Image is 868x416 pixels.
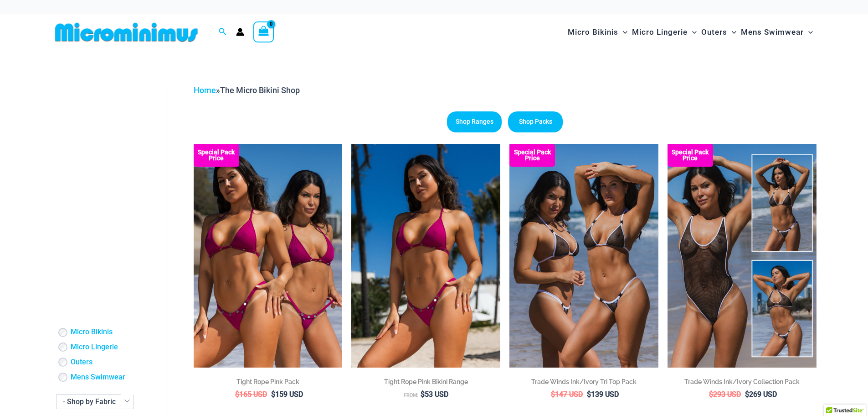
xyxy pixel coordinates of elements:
bdi: 139 USD [587,390,619,399]
span: - Shop by Fabric [56,395,134,409]
h2: Trade Winds Ink/Ivory Collection Pack [668,377,817,386]
bdi: 165 USD [235,390,267,399]
a: Shop Packs [508,111,563,132]
h2: Tight Rope Pink Bikini Range [351,377,500,386]
span: Menu Toggle [804,21,813,44]
span: Micro Lingerie [632,21,688,44]
span: » [194,85,300,95]
a: Mens Swimwear [71,373,125,382]
img: Collection Pack F [194,144,343,368]
bdi: 293 USD [709,390,741,399]
a: Tight Rope Pink Bikini Range [351,377,500,390]
b: Special Pack Price [509,149,555,161]
span: $ [745,390,749,399]
nav: Site Navigation [564,17,817,47]
span: Menu Toggle [688,21,697,44]
bdi: 269 USD [745,390,777,399]
img: Collection Pack [668,144,817,368]
a: Trade Winds Ink/Ivory Collection Pack [668,377,817,390]
a: Micro LingerieMenu ToggleMenu Toggle [630,18,699,46]
a: Outers [71,358,92,367]
b: Special Pack Price [194,149,239,161]
span: $ [587,390,591,399]
a: Tight Rope Pink 319 Top 4228 Thong 05Tight Rope Pink 319 Top 4228 Thong 06Tight Rope Pink 319 Top... [351,144,500,368]
a: Shop Ranges [447,111,502,132]
h2: Trade Winds Ink/Ivory Tri Top Pack [509,377,658,386]
a: OutersMenu ToggleMenu Toggle [699,18,739,46]
bdi: 159 USD [271,390,303,399]
span: From: [404,392,418,398]
a: Account icon link [236,28,244,36]
img: Tight Rope Pink 319 Top 4228 Thong 05 [351,144,500,368]
a: Top Bum Pack Top Bum Pack bTop Bum Pack b [509,144,658,368]
span: $ [271,390,275,399]
img: Top Bum Pack [509,144,658,368]
b: Special Pack Price [668,149,713,161]
h2: Tight Rope Pink Pack [194,377,343,386]
img: MM SHOP LOGO FLAT [51,22,201,42]
a: Trade Winds Ink/Ivory Tri Top Pack [509,377,658,390]
a: Micro BikinisMenu ToggleMenu Toggle [565,18,630,46]
a: Collection Pack Collection Pack b (1)Collection Pack b (1) [668,144,817,368]
a: Search icon link [219,26,227,38]
span: Micro Bikinis [568,21,618,44]
bdi: 53 USD [421,390,448,399]
a: View Shopping Cart, empty [253,21,274,42]
span: Outers [701,21,727,44]
a: Mens SwimwearMenu ToggleMenu Toggle [739,18,815,46]
a: Collection Pack F Collection Pack B (3)Collection Pack B (3) [194,144,343,368]
a: Tight Rope Pink Pack [194,377,343,390]
bdi: 147 USD [551,390,583,399]
span: $ [421,390,425,399]
span: $ [235,390,239,399]
a: Micro Lingerie [71,342,118,352]
span: The Micro Bikini Shop [220,85,300,95]
a: Micro Bikinis [71,327,113,337]
span: Menu Toggle [727,21,736,44]
span: $ [551,390,555,399]
iframe: TrustedSite Certified [56,76,138,259]
span: Mens Swimwear [741,21,804,44]
a: Home [194,85,216,95]
span: - Shop by Fabric [63,397,116,406]
span: $ [709,390,713,399]
span: Menu Toggle [618,21,627,44]
span: - Shop by Fabric [56,394,134,409]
